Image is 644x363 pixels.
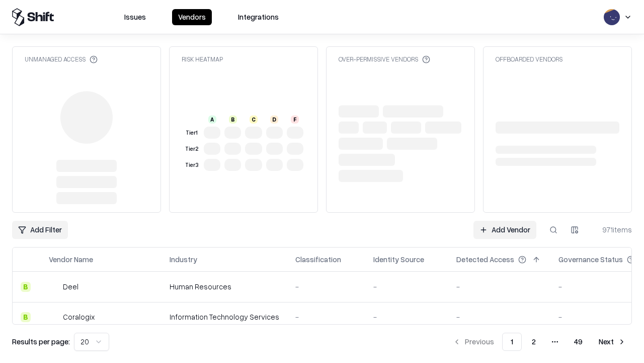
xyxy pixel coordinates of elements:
button: Add Filter [12,221,68,239]
div: A [208,115,216,124]
button: Vendors [172,9,212,25]
div: - [456,312,542,322]
div: Offboarded Vendors [496,55,562,64]
div: Tier 2 [184,145,200,153]
button: Next [593,333,632,351]
nav: pagination [447,333,632,351]
div: F [291,115,299,124]
div: D [270,115,278,124]
div: Information Technology Services [170,312,279,322]
div: Human Resources [170,281,279,292]
div: Industry [170,254,197,265]
div: Deel [63,281,78,292]
div: B [21,282,31,292]
div: - [373,281,440,292]
div: B [21,312,31,322]
img: Coralogix [49,312,59,322]
p: Results per page: [12,336,70,347]
div: Tier 1 [184,129,200,137]
div: - [456,281,542,292]
div: - [295,281,357,292]
button: 49 [566,333,591,351]
button: Issues [118,9,152,25]
div: C [250,115,258,124]
div: Vendor Name [49,254,93,265]
div: Governance Status [558,254,623,265]
div: Identity Source [373,254,424,265]
button: 2 [524,333,544,351]
img: Deel [49,282,59,292]
div: Detected Access [456,254,514,265]
div: Risk Heatmap [182,55,223,64]
div: Coralogix [63,312,95,322]
div: B [229,115,237,124]
div: Over-Permissive Vendors [339,55,430,64]
a: Add Vendor [473,221,536,239]
div: Tier 3 [184,161,200,169]
div: 971 items [592,224,632,235]
button: Integrations [232,9,285,25]
div: - [373,312,440,322]
div: - [295,312,357,322]
div: Unmanaged Access [25,55,98,64]
div: Classification [295,254,341,265]
button: 1 [502,333,522,351]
